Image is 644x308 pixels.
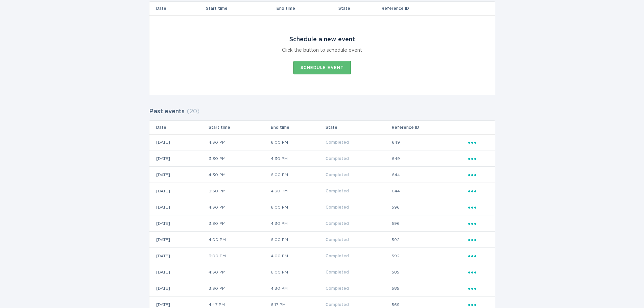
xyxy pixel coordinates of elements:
[149,167,208,183] td: [DATE]
[391,167,468,183] td: 644
[289,36,355,43] div: Schedule a new event
[391,134,468,150] td: 649
[326,221,349,226] span: Completed
[149,248,208,264] td: [DATE]
[149,183,495,199] tr: 68d19138d172403ea9ff2ffdc7ba3fe5
[301,66,344,70] div: Schedule event
[208,167,270,183] td: 4:30 PM
[391,150,468,167] td: 649
[468,220,488,227] div: Popover menu
[326,189,349,193] span: Completed
[149,134,495,150] tr: 16a8d6b5fcd746f9ac544a1d6338a7b0
[326,157,349,161] span: Completed
[208,199,270,215] td: 4:30 PM
[326,303,349,307] span: Completed
[149,280,495,297] tr: b79d8d6606d148e7bfaec1764431ae4d
[381,2,468,15] th: Reference ID
[270,121,325,134] th: End time
[391,121,468,134] th: Reference ID
[149,121,208,134] th: Date
[391,183,468,199] td: 644
[270,280,325,297] td: 4:30 PM
[468,252,488,260] div: Popover menu
[149,105,185,118] h2: Past events
[282,47,362,54] div: Click the button to schedule event
[391,232,468,248] td: 592
[208,248,270,264] td: 3:00 PM
[149,134,208,150] td: [DATE]
[325,121,391,134] th: State
[326,173,349,177] span: Completed
[187,109,199,115] span: ( 20 )
[149,121,495,134] tr: Table Headers
[149,264,208,280] td: [DATE]
[270,150,325,167] td: 4:30 PM
[270,215,325,232] td: 4:30 PM
[149,199,495,215] tr: 59be3c3d58d44f86b70d14a0888a0d9a
[149,150,495,167] tr: c818896d588c42ea9e782753d194e769
[270,248,325,264] td: 4:00 PM
[276,2,338,15] th: End time
[149,215,495,232] tr: a83fbf76f1bc4316ba1b531c9ef490d5
[149,232,208,248] td: [DATE]
[149,2,495,15] tr: Table Headers
[149,183,208,199] td: [DATE]
[468,171,488,179] div: Popover menu
[326,238,349,242] span: Completed
[149,167,495,183] tr: 12945904161d4fb095fc1ec53af9462e
[149,232,495,248] tr: 253a8b2fbad3452080484735204969c5
[149,2,206,15] th: Date
[326,270,349,274] span: Completed
[208,232,270,248] td: 4:00 PM
[270,134,325,150] td: 6:00 PM
[149,150,208,167] td: [DATE]
[149,248,495,264] tr: d88fd8ab920948b0b2f5173ce0bb89d7
[391,280,468,297] td: 585
[326,254,349,258] span: Completed
[208,150,270,167] td: 3:30 PM
[208,121,270,134] th: Start time
[293,61,351,74] button: Schedule event
[391,264,468,280] td: 585
[270,232,325,248] td: 6:00 PM
[391,248,468,264] td: 592
[206,2,276,15] th: Start time
[149,264,495,280] tr: 7aa2b991bc4d4839ad82ae7f3cb46fe7
[208,134,270,150] td: 4:30 PM
[326,140,349,144] span: Completed
[149,280,208,297] td: [DATE]
[468,155,488,162] div: Popover menu
[208,264,270,280] td: 4:30 PM
[391,199,468,215] td: 596
[326,205,349,209] span: Completed
[468,268,488,276] div: Popover menu
[468,285,488,292] div: Popover menu
[468,236,488,243] div: Popover menu
[468,187,488,195] div: Popover menu
[208,280,270,297] td: 3:30 PM
[270,264,325,280] td: 6:00 PM
[468,204,488,211] div: Popover menu
[338,2,381,15] th: State
[468,139,488,146] div: Popover menu
[208,215,270,232] td: 3:30 PM
[270,199,325,215] td: 6:00 PM
[326,286,349,290] span: Completed
[270,167,325,183] td: 6:00 PM
[149,199,208,215] td: [DATE]
[208,183,270,199] td: 3:30 PM
[270,183,325,199] td: 4:30 PM
[149,215,208,232] td: [DATE]
[391,215,468,232] td: 596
